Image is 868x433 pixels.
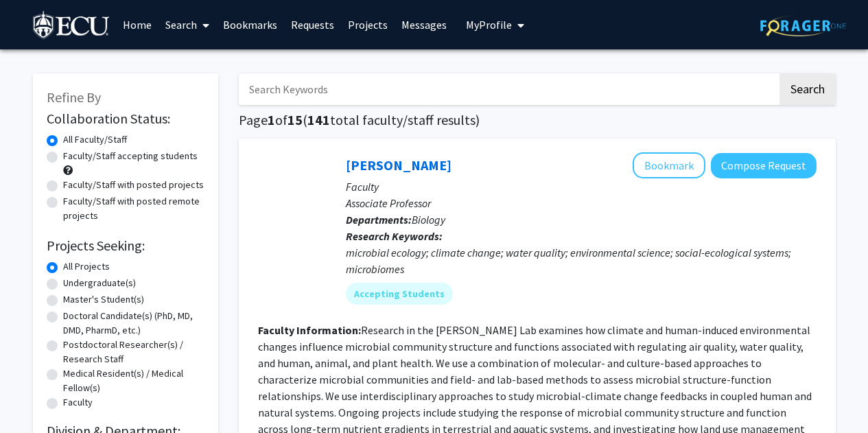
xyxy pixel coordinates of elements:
h2: Collaboration Status: [47,110,204,127]
label: Faculty/Staff with posted remote projects [63,194,204,223]
label: Faculty/Staff with posted projects [63,178,204,192]
p: Faculty [346,178,817,195]
label: All Faculty/Staff [63,132,127,147]
img: East Carolina University Logo [33,11,111,42]
label: Master's Student(s) [63,292,144,307]
a: Search [159,1,216,49]
button: Add Ariane Peralta to Bookmarks [633,152,705,178]
label: Undergraduate(s) [63,276,136,290]
label: All Projects [63,259,110,274]
span: My Profile [466,18,512,32]
span: Refine By [47,89,101,106]
input: Search Keywords [239,73,777,105]
b: Faculty Information: [258,323,361,337]
a: Bookmarks [216,1,284,49]
button: Search [779,73,836,105]
mat-chip: Accepting Students [346,283,453,305]
b: Departments: [346,213,412,226]
a: Home [116,1,159,49]
label: Faculty/Staff accepting students [63,149,198,163]
label: Faculty [63,395,93,410]
h2: Projects Seeking: [47,237,204,254]
a: [PERSON_NAME] [346,156,451,174]
a: Requests [284,1,341,49]
button: Compose Request to Ariane Peralta [711,153,817,178]
label: Doctoral Candidate(s) (PhD, MD, DMD, PharmD, etc.) [63,309,204,338]
a: Messages [395,1,454,49]
span: 1 [268,111,275,128]
img: ForagerOne Logo [760,15,846,36]
div: microbial ecology; climate change; water quality; environmental science; social-ecological system... [346,244,817,277]
p: Associate Professor [346,195,817,211]
iframe: Chat [810,371,858,423]
span: 15 [288,111,303,128]
span: Biology [412,213,445,226]
b: Research Keywords: [346,229,443,243]
label: Postdoctoral Researcher(s) / Research Staff [63,338,204,366]
a: Projects [341,1,395,49]
span: 141 [307,111,330,128]
label: Medical Resident(s) / Medical Fellow(s) [63,366,204,395]
h1: Page of ( total faculty/staff results) [239,112,836,128]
